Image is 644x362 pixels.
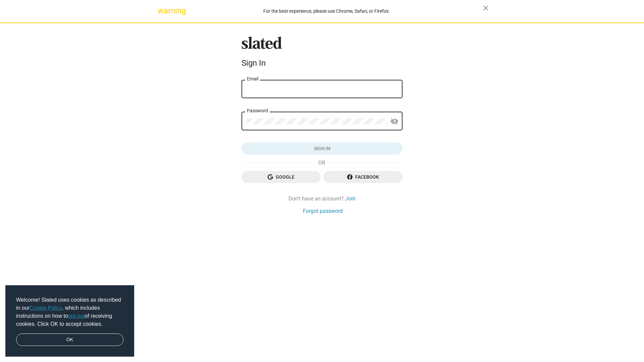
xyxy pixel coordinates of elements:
mat-icon: warning [158,7,166,15]
button: Google [241,171,321,183]
mat-icon: visibility_off [390,116,398,127]
div: Sign In [241,58,402,68]
a: Cookie Policy [30,305,62,311]
span: Welcome! Slated uses cookies as described in our , which includes instructions on how to of recei... [16,296,123,328]
a: Join [345,195,356,202]
a: dismiss cookie message [16,334,123,346]
mat-icon: close [482,4,490,12]
span: Facebook [329,171,397,183]
div: For the best experience, please use Chrome, Safari, or Firefox. [170,7,483,16]
a: Forgot password [303,207,343,215]
a: opt-out [68,313,85,319]
span: Google [247,171,315,183]
button: Show password [388,115,401,128]
button: Facebook [323,171,402,183]
sl-branding: Sign In [241,37,402,71]
div: Don't have an account? [241,195,402,202]
div: cookieconsent [5,285,134,357]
